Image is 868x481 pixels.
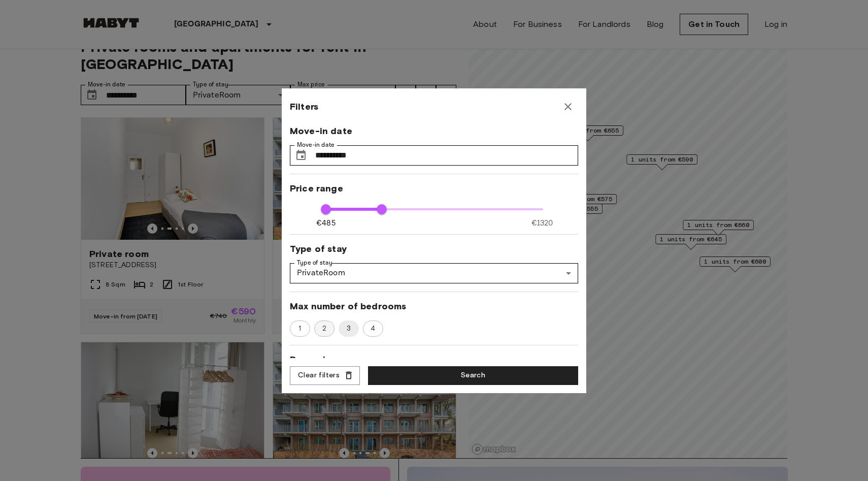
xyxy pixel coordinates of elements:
[290,354,578,366] span: Room size
[314,320,335,337] div: 2
[293,324,307,334] span: 1
[290,125,578,137] span: Move-in date
[341,324,357,334] span: 3
[291,145,311,166] button: Choose date, selected date is 1 Oct 2025
[290,263,578,283] div: PrivateRoom
[290,300,578,312] span: Max number of bedrooms
[290,320,310,337] div: 1
[531,218,553,229] span: €1320
[317,324,332,334] span: 2
[297,141,335,149] label: Move-in date
[290,182,578,195] span: Price range
[363,320,383,337] div: 4
[339,320,359,337] div: 3
[290,243,578,255] span: Type of stay
[365,324,381,334] span: 4
[290,101,318,113] span: Filters
[316,218,336,229] span: €485
[368,366,578,385] button: Search
[297,259,332,267] label: Type of stay
[290,366,360,385] button: Clear filters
